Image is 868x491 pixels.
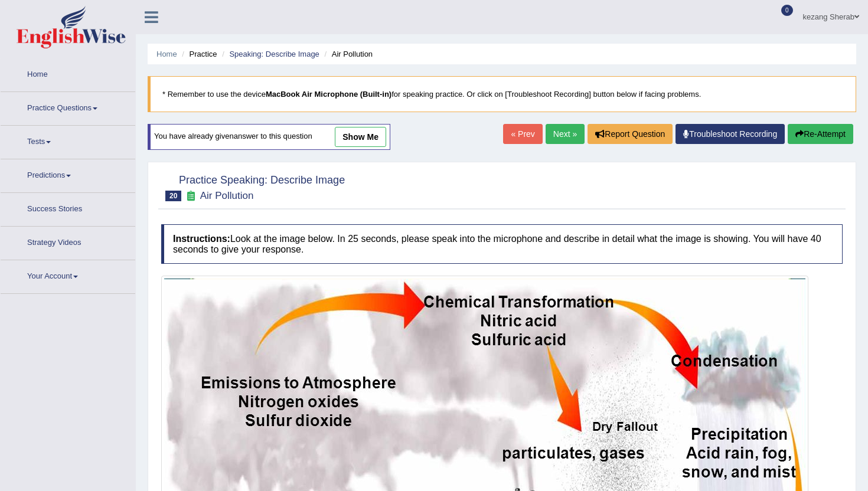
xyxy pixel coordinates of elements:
li: Practice [179,48,217,60]
small: Air Pollution [200,190,254,201]
a: Troubleshoot Recording [676,124,785,144]
span: 20 [165,191,181,201]
blockquote: * Remember to use the device for speaking practice. Or click on [Troubleshoot Recording] button b... [148,76,856,112]
a: Next » [546,124,585,144]
span: 0 [781,5,793,16]
a: show me [335,127,386,147]
a: Your Account [1,260,135,290]
a: Strategy Videos [1,227,135,256]
h2: Practice Speaking: Describe Image [161,172,345,201]
li: Air Pollution [321,48,373,60]
a: Predictions [1,159,135,189]
a: Home [1,58,135,88]
a: Success Stories [1,193,135,222]
div: You have already given answer to this question [148,124,390,150]
a: « Prev [503,124,542,144]
h4: Look at the image below. In 25 seconds, please speak into the microphone and describe in detail w... [161,224,843,264]
small: Exam occurring question [184,191,197,202]
b: MacBook Air Microphone (Built-in) [266,90,391,99]
button: Report Question [588,124,673,144]
button: Re-Attempt [788,124,853,144]
a: Speaking: Describe Image [229,50,319,58]
b: Instructions: [173,234,230,244]
a: Practice Questions [1,92,135,122]
a: Tests [1,126,135,155]
a: Home [156,50,177,58]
